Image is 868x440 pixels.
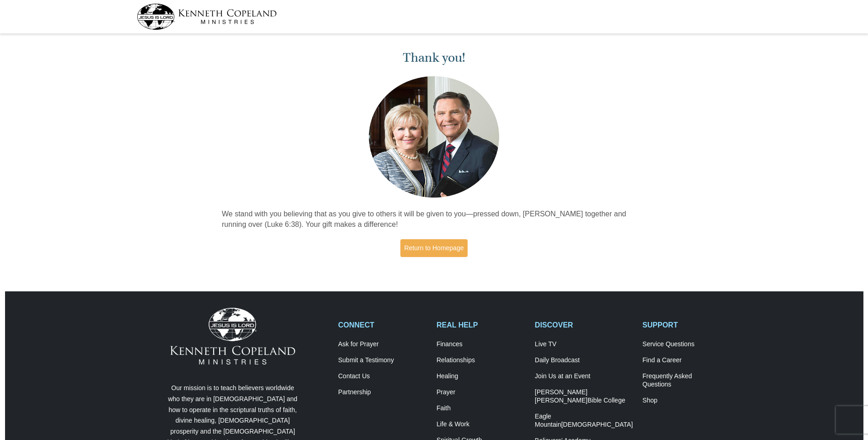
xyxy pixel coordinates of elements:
[338,388,427,397] a: Partnership
[222,209,647,230] p: We stand with you believing that as you give to others it will be given to you—pressed down, [PER...
[437,340,525,349] a: Finances
[338,372,427,381] a: Contact Us
[222,50,647,65] h1: Thank you!
[535,388,633,405] a: [PERSON_NAME] [PERSON_NAME]Bible College
[642,321,731,329] h2: SUPPORT
[535,372,633,381] a: Join Us at an Event
[170,308,295,365] img: Kenneth Copeland Ministries
[437,321,525,329] h2: REAL HELP
[561,421,633,428] span: [DEMOGRAPHIC_DATA]
[437,356,525,365] a: Relationships
[642,356,731,365] a: Find a Career
[642,372,731,389] a: Frequently AskedQuestions
[437,388,525,397] a: Prayer
[535,413,633,429] a: Eagle Mountain[DEMOGRAPHIC_DATA]
[642,397,731,405] a: Shop
[437,372,525,381] a: Healing
[437,404,525,413] a: Faith
[400,239,468,257] a: Return to Homepage
[642,340,731,349] a: Service Questions
[338,356,427,365] a: Submit a Testimony
[137,4,277,30] img: kcm-header-logo.svg
[535,356,633,365] a: Daily Broadcast
[535,340,633,349] a: Live TV
[367,74,501,200] img: Kenneth and Gloria
[437,420,525,429] a: Life & Work
[588,397,625,404] span: Bible College
[338,321,427,329] h2: CONNECT
[535,321,633,329] h2: DISCOVER
[338,340,427,349] a: Ask for Prayer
